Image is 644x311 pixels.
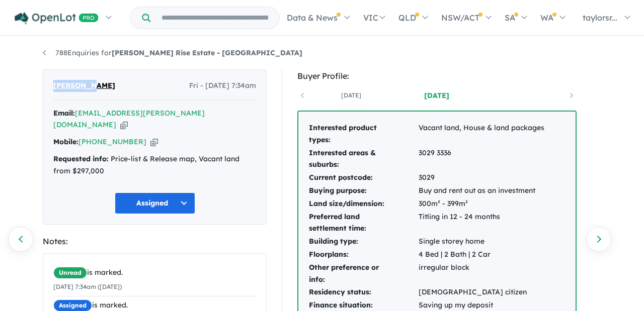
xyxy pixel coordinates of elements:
[308,235,418,248] td: Building type:
[394,90,479,100] a: [DATE]
[78,137,146,146] a: [PHONE_NUMBER]
[150,137,158,147] button: Copy
[189,80,256,92] span: Fri - [DATE] 7:34am
[418,211,545,236] td: Titling in 12 - 24 months
[43,48,302,57] a: 788Enquiries for[PERSON_NAME] Rise Estate - [GEOGRAPHIC_DATA]
[308,248,418,261] td: Floorplans:
[308,90,394,100] a: [DATE]
[308,211,418,236] td: Preferred land settlement time:
[418,235,545,248] td: Single storey home
[152,7,277,29] input: Try estate name, suburb, builder or developer
[308,147,418,172] td: Interested areas & suburbs:
[418,184,545,197] td: Buy and rent out as an investment
[308,122,418,147] td: Interested product types:
[53,80,115,92] span: [PERSON_NAME]
[418,248,545,261] td: 4 Bed | 2 Bath | 2 Car
[120,120,128,130] button: Copy
[115,192,195,214] button: Assigned
[308,197,418,211] td: Land size/dimension:
[53,267,87,279] span: Unread
[308,184,418,197] td: Buying purpose:
[43,235,267,248] div: Notes:
[53,154,109,163] strong: Requested info:
[53,137,78,146] strong: Mobile:
[418,171,545,184] td: 3029
[308,171,418,184] td: Current postcode:
[418,122,545,147] td: Vacant land, House & land packages
[53,283,122,290] small: [DATE] 7:34am ([DATE])
[43,47,601,59] nav: breadcrumb
[15,12,99,25] img: Openlot PRO Logo White
[112,48,302,57] strong: [PERSON_NAME] Rise Estate - [GEOGRAPHIC_DATA]
[308,261,418,286] td: Other preference or info:
[53,109,75,118] strong: Email:
[308,286,418,299] td: Residency status:
[53,109,205,130] a: [EMAIL_ADDRESS][PERSON_NAME][DOMAIN_NAME]
[418,147,545,172] td: 3029 3336
[418,286,545,299] td: [DEMOGRAPHIC_DATA] citizen
[418,197,545,211] td: 300m² - 399m²
[297,69,577,83] div: Buyer Profile:
[418,261,545,286] td: irregular block
[583,13,617,23] span: taylorsr...
[53,267,256,279] div: is marked.
[53,153,256,177] div: Price-list & Release map, Vacant land from $297,000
